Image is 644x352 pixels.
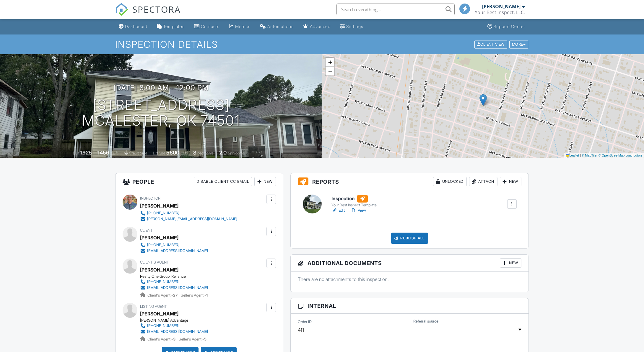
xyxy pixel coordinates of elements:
[129,151,147,155] span: crawlspace
[201,24,219,29] div: Contacts
[110,151,118,155] span: sq. ft.
[479,94,487,106] img: Marker
[173,337,175,341] strong: 3
[80,149,92,156] div: 1925
[485,21,528,32] a: Support Center
[140,260,169,264] span: Client's Agent
[140,309,178,318] a: [PERSON_NAME]
[267,24,294,29] div: Automations
[326,67,334,75] a: Zoom out
[155,21,187,32] a: Templates
[140,329,208,335] a: [EMAIL_ADDRESS][DOMAIN_NAME]
[179,337,206,341] span: Seller's Agent -
[193,149,196,156] div: 3
[140,274,213,279] div: Realty One Group, Reliance
[97,149,109,156] div: 1456
[500,258,521,268] div: New
[291,298,528,314] h3: Internal
[433,177,467,186] div: Unlocked
[580,154,581,157] span: |
[219,149,227,156] div: 2.0
[500,177,521,186] div: New
[331,208,345,213] a: Edit
[474,40,507,48] div: Client View
[336,4,455,15] input: Search everything...
[140,233,178,242] div: [PERSON_NAME]
[115,8,181,20] a: SPECTORA
[140,210,237,216] a: [PHONE_NUMBER]
[140,228,153,233] span: Client
[115,39,529,50] h1: Inspection Details
[338,21,366,32] a: Settings
[331,203,377,208] div: Your Best Inspect Template
[153,151,165,155] span: Lot Size
[147,323,179,328] div: [PHONE_NUMBER]
[566,154,579,157] a: Leaflet
[132,3,181,15] span: SPECTORA
[298,276,521,282] p: There are no attachments to this inspection.
[163,24,185,29] div: Templates
[204,337,206,341] strong: 5
[326,58,334,67] a: Zoom in
[331,195,377,208] a: Inspection Your Best Inspect Template
[509,40,528,48] div: More
[235,24,251,29] div: Metrics
[298,319,312,325] label: Order ID
[291,255,528,272] h3: Additional Documents
[113,84,209,92] h3: [DATE] 8:00 am - 12:00 pm
[192,21,222,32] a: Contacts
[116,173,283,190] h3: People
[140,265,178,274] a: [PERSON_NAME]
[328,58,332,66] span: +
[140,318,213,323] div: [PERSON_NAME] Advantage
[73,151,79,155] span: Built
[291,173,528,190] h3: Reports
[258,21,296,32] a: Automations (Basic)
[147,337,176,341] span: Client's Agent -
[140,285,208,291] a: [EMAIL_ADDRESS][DOMAIN_NAME]
[254,177,276,186] div: New
[82,97,240,129] h1: [STREET_ADDRESS] McAlester, OK 74501
[147,217,237,221] div: [PERSON_NAME][EMAIL_ADDRESS][DOMAIN_NAME]
[147,211,179,216] div: [PHONE_NUMBER]
[474,42,509,46] a: Client View
[194,177,252,186] div: Disable Client CC Email
[147,293,178,297] span: Client's Agent -
[227,21,253,32] a: Metrics
[328,67,332,75] span: −
[116,21,150,32] a: Dashboard
[582,154,598,157] a: © MapTiler
[310,24,331,29] div: Advanced
[166,149,179,156] div: 5600
[180,151,188,155] span: sq.ft.
[140,216,237,222] a: [PERSON_NAME][EMAIL_ADDRESS][DOMAIN_NAME]
[482,4,521,9] div: [PERSON_NAME]
[331,195,377,203] h6: Inspection
[413,319,438,324] label: Referral source
[115,3,128,16] img: The Best Home Inspection Software - Spectora
[475,9,525,15] div: Your Best Inspect, LLC.
[140,201,178,210] div: [PERSON_NAME]
[181,293,208,297] span: Seller's Agent -
[173,293,178,297] strong: 27
[206,293,208,297] strong: 1
[140,304,167,309] span: Listing Agent
[351,208,366,213] a: View
[391,233,428,244] div: Publish All
[599,154,643,157] a: © OpenStreetMap contributors
[147,243,179,247] div: [PHONE_NUMBER]
[140,248,208,254] a: [EMAIL_ADDRESS][DOMAIN_NAME]
[140,242,208,248] a: [PHONE_NUMBER]
[147,249,208,253] div: [EMAIL_ADDRESS][DOMAIN_NAME]
[147,279,179,284] div: [PHONE_NUMBER]
[301,21,333,32] a: Advanced
[227,151,244,155] span: bathrooms
[197,151,214,155] span: bedrooms
[147,329,208,334] div: [EMAIL_ADDRESS][DOMAIN_NAME]
[140,323,208,329] a: [PHONE_NUMBER]
[346,24,363,29] div: Settings
[147,285,208,290] div: [EMAIL_ADDRESS][DOMAIN_NAME]
[140,196,160,200] span: Inspector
